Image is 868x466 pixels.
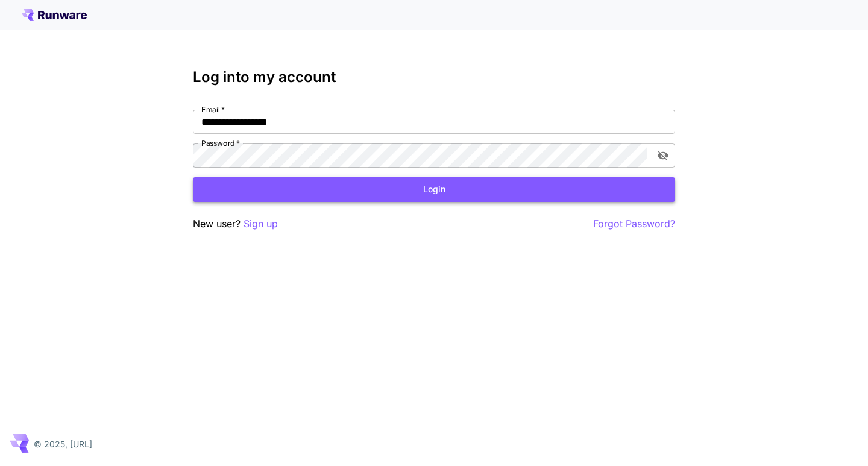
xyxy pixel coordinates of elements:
[193,177,675,202] button: Login
[34,438,92,450] p: © 2025, [URL]
[201,104,225,115] label: Email
[193,216,278,231] p: New user?
[193,69,675,86] h3: Log into my account
[244,216,278,231] button: Sign up
[201,138,240,148] label: Password
[593,216,675,231] button: Forgot Password?
[652,145,674,166] button: toggle password visibility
